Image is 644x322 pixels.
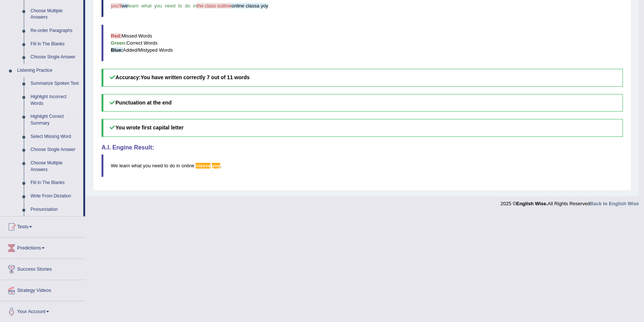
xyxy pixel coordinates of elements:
a: Choose Single Answer [27,51,83,64]
span: to [178,3,182,9]
a: Choose Single Answer [27,143,83,157]
span: online [181,163,194,168]
a: Tests [0,216,85,235]
span: Possible spelling mistake found. (did you mean: YOY) [212,163,220,168]
b: You have written correctly 7 out of 11 words [141,74,249,80]
span: need [152,163,163,168]
span: you [143,163,151,168]
span: learn [128,3,139,9]
blockquote: Missed Words Correct Words Added/Mistyped Words [102,25,623,61]
b: Red: [111,33,122,39]
a: Listening Practice [14,64,83,77]
h4: A.I. Engine Result: [102,144,623,151]
h5: Accuracy: [102,69,623,86]
span: you'll [111,3,122,9]
h5: You wrote first capital letter [102,119,623,136]
a: Your Account [0,301,85,320]
span: in [176,163,180,168]
b: Blue: [111,47,123,53]
span: Possible spelling mistake found. (did you mean: class) [196,163,210,168]
a: Write From Dictation [27,190,83,203]
span: learn [119,163,130,168]
a: Highlight Correct Summary [27,110,83,130]
a: Strategy Videos [0,280,85,299]
a: Choose Multiple Answers [27,157,83,176]
a: Highlight Incorrect Words [27,90,83,110]
h5: Punctuation at the end [102,94,623,112]
strong: English Wise. [516,201,547,206]
a: Re-order Paragraphs [27,24,83,38]
span: need [165,3,176,9]
span: what [131,163,141,168]
a: Back to English Wise [590,201,639,206]
span: the class outline [197,3,231,9]
b: Green: [111,40,126,46]
blockquote: . [102,154,623,177]
a: Fill In The Blanks [27,176,83,190]
a: Fill In The Blanks [27,38,83,51]
a: Select Missing Word [27,130,83,144]
a: Pronunciation [27,203,83,216]
span: you [154,3,162,9]
a: Success Stories [0,259,85,277]
span: do [170,163,175,168]
div: 2025 © All Rights Reserved [500,196,639,207]
span: in [193,3,197,9]
span: to [164,163,168,168]
a: Predictions [0,238,85,256]
span: online classa yoy [231,3,268,9]
span: We [111,163,118,168]
a: Summarize Spoken Text [27,77,83,90]
span: what [141,3,151,9]
a: Choose Multiple Answers [27,4,83,24]
span: we [122,3,128,9]
span: do [185,3,190,9]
